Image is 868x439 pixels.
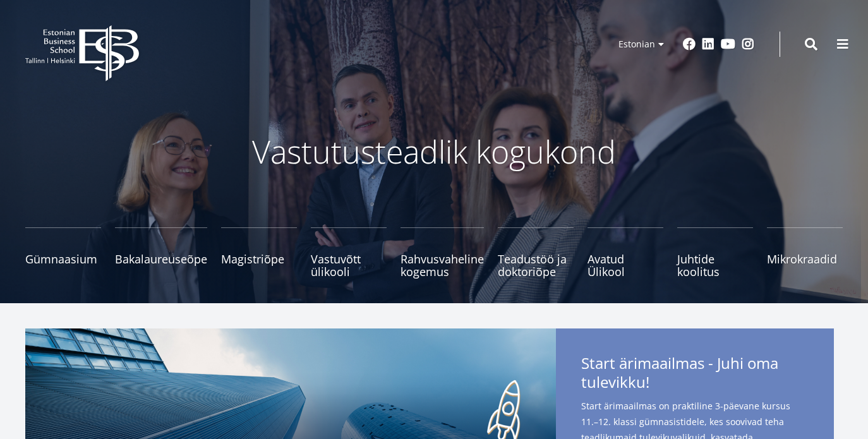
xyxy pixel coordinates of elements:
a: Avatud Ülikool [588,227,663,278]
a: Instagram [742,38,754,51]
a: Magistriõpe [221,227,297,278]
a: Linkedin [702,38,714,51]
span: Start ärimaailmas - Juhi oma [581,354,809,395]
a: Rahvusvaheline kogemus [401,227,484,278]
span: Rahvusvaheline kogemus [401,253,484,278]
span: Magistriõpe [221,253,297,265]
span: Avatud Ülikool [588,253,663,278]
a: Bakalaureuseõpe [115,227,207,278]
span: tulevikku! [581,373,649,392]
a: Juhtide koolitus [677,227,753,278]
span: Mikrokraadid [767,253,843,265]
span: Juhtide koolitus [677,253,753,278]
span: Teadustöö ja doktoriõpe [498,253,574,278]
span: Bakalaureuseõpe [115,253,207,265]
a: Teadustöö ja doktoriõpe [498,227,574,278]
a: Gümnaasium [25,227,101,278]
a: Youtube [721,38,735,51]
p: Vastutusteadlik kogukond [99,133,769,171]
a: Facebook [683,38,696,51]
span: Vastuvõtt ülikooli [311,253,387,278]
span: Gümnaasium [25,253,101,265]
a: Mikrokraadid [767,227,843,278]
a: Vastuvõtt ülikooli [311,227,387,278]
